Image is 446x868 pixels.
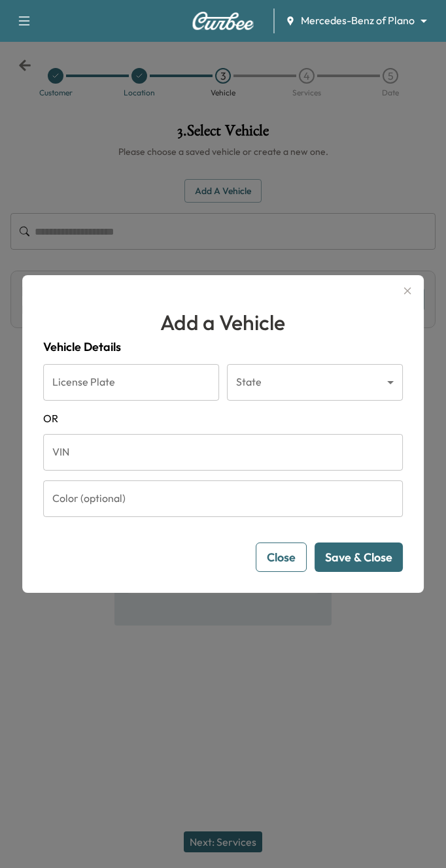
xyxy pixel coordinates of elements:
[43,307,403,338] h1: Add a Vehicle
[256,542,307,572] button: Close
[43,410,403,426] span: OR
[301,13,415,28] span: Mercedes-Benz of Plano
[43,338,403,356] h4: Vehicle Details
[192,12,254,30] img: Curbee Logo
[315,542,403,572] button: Save & Close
